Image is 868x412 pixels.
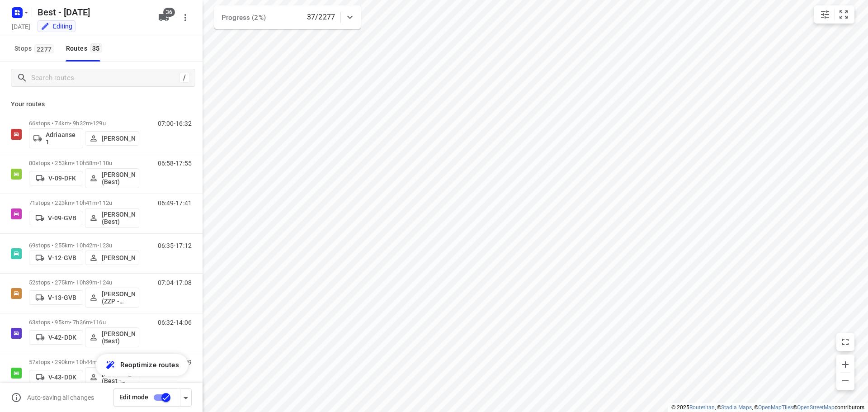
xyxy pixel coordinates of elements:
p: V-12-GVB [48,254,76,261]
div: / [179,73,189,83]
span: • [97,199,99,206]
p: 66 stops • 74km • 9h32m [29,120,139,127]
span: Edit mode [119,393,148,401]
h5: Best - [DATE] [34,5,151,19]
span: Progress (2%) [222,14,266,22]
p: 63 stops • 95km • 7h36m [29,319,139,326]
div: You are currently in edit mode. [41,22,72,31]
p: V-09-GVB [48,214,76,222]
span: • [97,279,99,286]
p: 37/2277 [307,12,335,23]
span: 123u [99,242,112,249]
button: [PERSON_NAME] (Best - ZZP) [85,367,139,387]
span: 129u [93,120,106,127]
p: [PERSON_NAME] [102,135,135,142]
p: 69 stops • 255km • 10h42m [29,242,139,249]
p: 07:00-16:32 [158,120,192,127]
span: 116u [93,319,106,326]
p: 06:32-14:06 [158,319,192,326]
a: Stadia Maps [721,404,752,411]
span: 35 [90,43,102,52]
button: 36 [155,9,173,27]
li: © 2025 , © , © © contributors [671,404,864,411]
p: 71 stops • 223km • 10h41m [29,199,139,206]
p: [PERSON_NAME] [102,254,135,261]
p: [PERSON_NAME] (ZZP - Best) [102,290,135,305]
span: • [91,120,93,127]
p: 80 stops • 253km • 10h58m [29,160,139,166]
p: 57 stops • 290km • 10h44m [29,359,139,365]
p: 07:04-17:08 [158,279,192,286]
button: [PERSON_NAME] [85,131,139,146]
p: [PERSON_NAME] (Best) [102,211,135,225]
button: V-43-DDK [29,370,83,384]
h5: Project date [8,21,34,32]
span: 36 [163,8,175,17]
button: [PERSON_NAME] (Best) [85,168,139,188]
span: • [91,319,93,326]
div: small contained button group [814,5,854,24]
a: OpenMapTiles [758,404,793,411]
button: [PERSON_NAME] (Best) [85,208,139,228]
button: Adriaanse 1 [29,128,83,148]
button: [PERSON_NAME] (ZZP - Best) [85,288,139,308]
p: 52 stops • 275km • 10h39m [29,279,139,286]
span: 110u [99,160,112,166]
div: Driver app settings [180,392,191,403]
span: 112u [99,199,112,206]
p: 06:35-17:12 [158,242,192,249]
p: V-42-DDK [48,334,76,341]
p: V-13-GVB [48,294,76,301]
div: Routes [66,43,105,54]
button: V-09-DFK [29,171,83,185]
p: Adriaanse 1 [46,131,79,146]
button: V-09-GVB [29,211,83,225]
button: Reoptimize routes [96,354,188,376]
div: Progress (2%)37/2277 [214,5,361,29]
button: V-42-DDK [29,330,83,345]
span: • [97,242,99,249]
p: 06:58-17:55 [158,160,192,167]
p: 06:49-17:41 [158,199,192,207]
span: • [97,160,99,166]
p: [PERSON_NAME] (Best - ZZP) [102,370,135,384]
button: More [176,9,194,27]
p: Auto-saving all changes [27,394,94,401]
button: V-12-GVB [29,251,83,265]
p: Your routes [11,99,192,109]
input: Search routes [31,71,179,85]
p: V-43-DDK [48,374,76,381]
button: Map settings [816,5,834,24]
span: 124u [99,279,112,286]
span: 2277 [34,44,54,53]
a: Routetitan [689,404,715,411]
a: OpenStreetMap [797,404,835,411]
span: Stops [14,43,57,54]
p: V-09-DFK [48,175,76,182]
button: [PERSON_NAME] (Best) [85,327,139,347]
span: Reoptimize routes [120,359,179,371]
button: [PERSON_NAME] [85,251,139,265]
p: [PERSON_NAME] (Best) [102,330,135,345]
p: [PERSON_NAME] (Best) [102,171,135,185]
button: V-13-GVB [29,290,83,305]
